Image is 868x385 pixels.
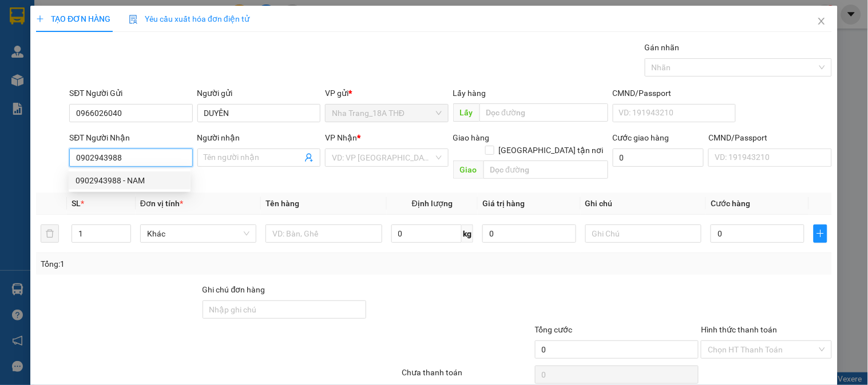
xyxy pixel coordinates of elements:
span: Yêu cầu xuất hóa đơn điện tử [129,14,249,23]
span: Tên hàng [265,199,299,208]
button: Close [806,6,838,38]
span: Đơn vị tính [140,199,183,208]
span: plus [36,15,44,23]
div: VP gửi [325,87,448,99]
div: 0902943988 - NAM [69,171,191,190]
input: Ghi Chú [585,224,701,243]
b: [DOMAIN_NAME] [96,43,157,53]
label: Hình thức thanh toán [701,325,777,334]
span: close [817,17,826,26]
div: Tổng: 1 [41,258,336,270]
label: Gán nhãn [645,43,680,52]
span: [GEOGRAPHIC_DATA] tận nơi [494,144,608,157]
div: SĐT Người Nhận [69,131,192,144]
span: Giao hàng [453,133,490,142]
span: SL [72,199,81,208]
img: icon [129,15,138,24]
div: Người gửi [197,87,320,99]
span: plus [814,229,827,238]
span: Nha Trang_18A THĐ [332,105,441,122]
input: 0 [482,224,576,243]
span: Tổng cước [535,325,573,334]
span: Lấy hàng [453,89,486,98]
div: Người nhận [197,131,320,144]
span: Cước hàng [711,199,750,208]
div: CMND/Passport [708,131,831,144]
span: Giao [453,161,483,179]
label: Ghi chú đơn hàng [203,285,265,294]
input: Ghi chú đơn hàng [203,300,367,319]
li: (c) 2017 [96,54,157,69]
span: Định lượng [412,199,453,208]
b: Gửi khách hàng [70,17,113,70]
span: Lấy [453,103,479,122]
div: CMND/Passport [613,87,736,99]
b: Phương Nam Express [14,74,63,147]
div: SĐT Người Gửi [69,87,192,99]
input: Cước giao hàng [613,149,704,167]
th: Ghi chú [581,192,706,215]
input: Dọc đường [483,161,608,179]
div: 0902943988 - NAM [76,174,184,187]
span: Khác [147,225,249,242]
span: Giá trị hàng [482,199,525,208]
label: Cước giao hàng [613,133,669,142]
span: user-add [304,153,314,162]
img: logo.jpg [124,14,152,42]
span: VP Nhận [325,133,357,142]
input: VD: Bàn, Ghế [265,224,382,243]
span: TẠO ĐƠN HÀNG [36,14,110,23]
button: delete [41,224,59,243]
input: Dọc đường [479,103,608,122]
button: plus [814,224,827,243]
span: kg [462,224,473,243]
